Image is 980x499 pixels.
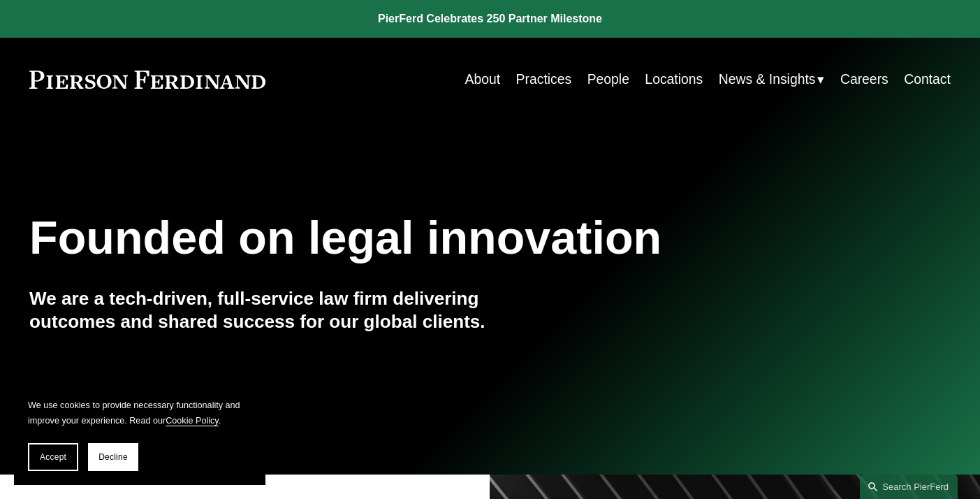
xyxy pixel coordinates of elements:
[28,398,251,429] p: We use cookies to provide necessary functionality and improve your experience. Read our .
[719,67,816,92] span: News & Insights
[645,66,703,93] a: Locations
[29,211,797,264] h1: Founded on legal innovation
[28,443,78,471] button: Accept
[587,66,629,93] a: People
[88,443,138,471] button: Decline
[166,416,219,426] a: Cookie Policy
[29,287,490,333] h4: We are a tech-driven, full-service law firm delivering outcomes and shared success for our global...
[904,66,951,93] a: Contact
[98,452,128,462] span: Decline
[516,66,572,93] a: Practices
[860,475,958,499] a: Search this site
[40,452,66,462] span: Accept
[14,384,265,485] section: Cookie banner
[840,66,888,93] a: Careers
[719,66,825,93] a: folder dropdown
[465,66,501,93] a: About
